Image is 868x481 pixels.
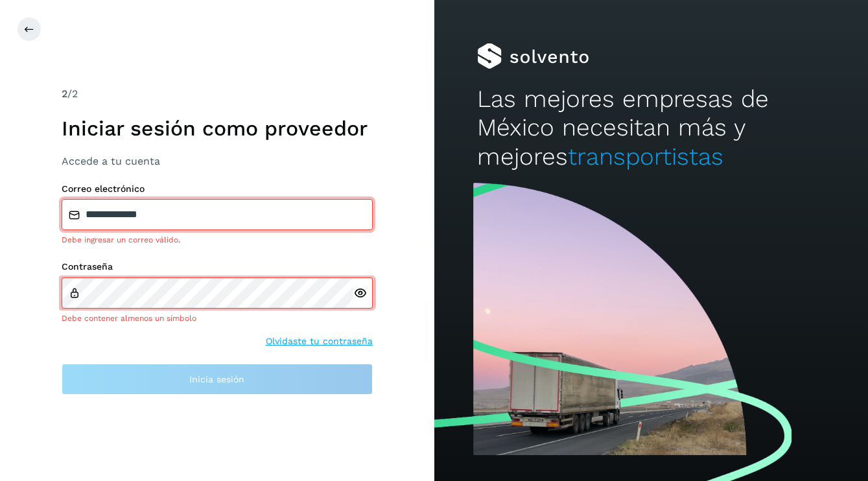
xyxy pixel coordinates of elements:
div: /2 [62,86,373,102]
span: transportistas [568,143,723,170]
span: Inicia sesión [189,375,244,384]
span: 2 [62,88,67,100]
button: Inicia sesión [62,364,373,395]
div: Debe ingresar un correo válido. [62,234,373,246]
h3: Accede a tu cuenta [62,155,373,167]
h2: Las mejores empresas de México necesitan más y mejores [477,85,825,171]
a: Olvidaste tu contraseña [266,334,373,348]
h1: Iniciar sesión como proveedor [62,116,373,141]
div: Debe contener almenos un símbolo [62,312,373,324]
label: Correo electrónico [62,183,373,194]
label: Contraseña [62,261,373,272]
